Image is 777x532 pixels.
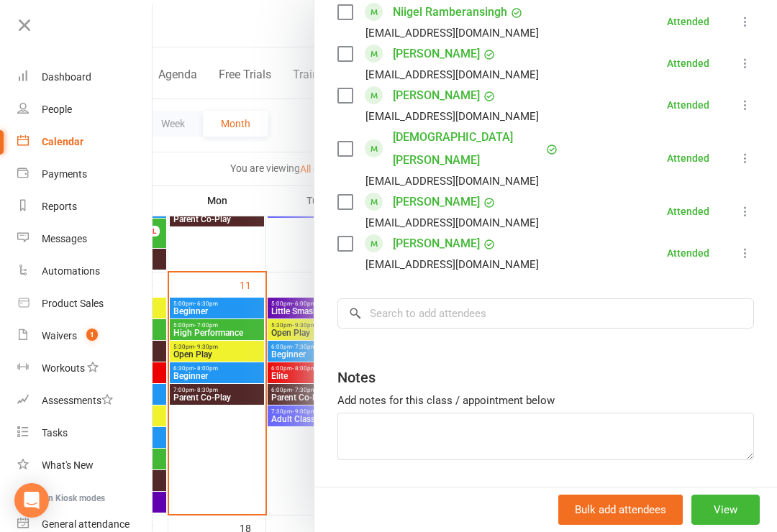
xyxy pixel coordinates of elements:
[667,206,709,216] div: Attended
[17,126,153,158] a: Calendar
[365,172,539,191] div: [EMAIL_ADDRESS][DOMAIN_NAME]
[42,201,77,212] div: Reports
[17,158,153,191] a: Payments
[337,367,376,387] div: Notes
[667,17,709,27] div: Attended
[17,449,153,482] a: What's New
[337,298,754,329] input: Search to add attendees
[365,214,539,232] div: [EMAIL_ADDRESS][DOMAIN_NAME]
[393,42,480,65] a: [PERSON_NAME]
[86,329,98,341] span: 1
[42,330,77,341] div: Waivers
[17,223,153,255] a: Messages
[42,104,72,115] div: People
[667,100,709,110] div: Attended
[17,352,153,385] a: Workouts
[365,65,539,84] div: [EMAIL_ADDRESS][DOMAIN_NAME]
[42,136,83,147] div: Calendar
[42,518,129,530] div: General attendance
[667,248,709,258] div: Attended
[17,417,153,449] a: Tasks
[42,233,87,244] div: Messages
[42,168,87,180] div: Payments
[42,459,94,471] div: What's New
[42,395,113,406] div: Assessments
[17,191,153,223] a: Reports
[17,320,153,352] a: Waivers 1
[393,126,542,172] a: [DEMOGRAPHIC_DATA][PERSON_NAME]
[17,288,153,320] a: Product Sales
[393,191,480,214] a: [PERSON_NAME]
[365,107,539,126] div: [EMAIL_ADDRESS][DOMAIN_NAME]
[14,483,49,518] div: Open Intercom Messenger
[42,265,100,277] div: Automations
[17,255,153,288] a: Automations
[17,61,153,93] a: Dashboard
[393,1,507,24] a: Niigel Ramberansingh
[337,392,754,409] div: Add notes for this class / appointment below
[42,71,91,83] div: Dashboard
[667,58,709,68] div: Attended
[691,495,760,525] button: View
[393,84,480,107] a: [PERSON_NAME]
[393,232,480,255] a: [PERSON_NAME]
[17,385,153,417] a: Assessments
[365,24,539,42] div: [EMAIL_ADDRESS][DOMAIN_NAME]
[17,93,153,126] a: People
[667,153,709,163] div: Attended
[558,495,683,525] button: Bulk add attendees
[365,255,539,274] div: [EMAIL_ADDRESS][DOMAIN_NAME]
[42,427,68,439] div: Tasks
[42,362,85,374] div: Workouts
[42,298,104,309] div: Product Sales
